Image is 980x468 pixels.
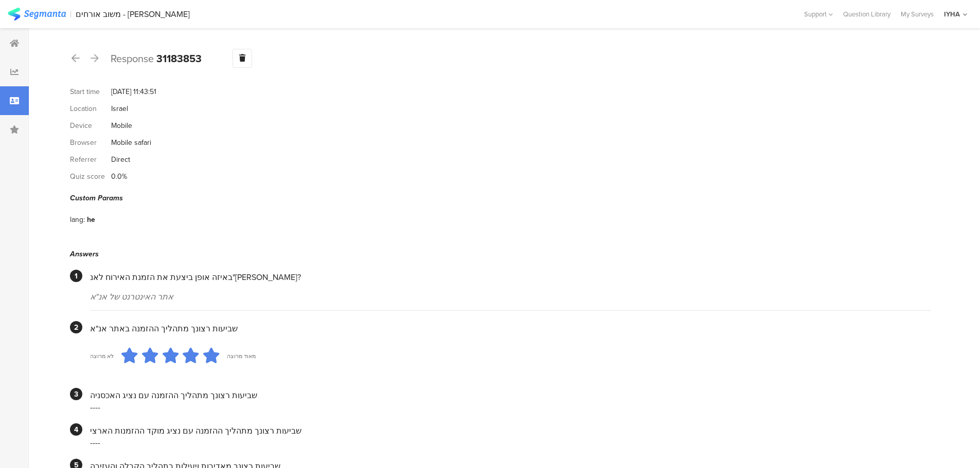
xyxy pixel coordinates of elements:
div: he [87,214,95,225]
div: [DATE] 11:43:51 [111,86,156,97]
div: Answers [70,249,931,259]
div: Israel [111,103,128,114]
div: Device [70,120,111,131]
div: משוב אורחים - [PERSON_NAME] [76,9,190,19]
span: Response [111,51,154,66]
div: Browser [70,137,111,148]
div: Referrer [70,154,111,165]
div: שביעות רצונך מתהליך ההזמנה עם נציג מוקד ההזמנות הארצי [90,425,931,437]
div: 0.0% [111,171,127,182]
b: 31183853 [156,51,202,66]
div: באיזה אופן ביצעת את הזמנת האירוח לאנ"[PERSON_NAME]? [90,271,931,283]
div: 1 [70,270,82,282]
div: lang: [70,214,87,225]
div: Location [70,103,111,114]
div: Direct [111,154,130,165]
a: Question Library [838,9,896,19]
a: My Surveys [896,9,939,19]
div: Custom Params [70,193,931,203]
img: segmanta logo [8,8,66,21]
div: 4 [70,423,82,436]
div: ---- [90,401,931,413]
div: | [70,8,72,20]
div: שביעות רצונך מתהליך ההזמנה באתר אנ"א [90,323,931,334]
div: 2 [70,321,82,333]
div: אתר האינטרנט של אנ"א [90,291,931,303]
div: Support [804,6,833,22]
div: IYHA [944,9,960,19]
div: מאוד מרוצה [227,352,256,360]
div: Mobile [111,120,132,131]
div: ---- [90,437,931,448]
div: Quiz score [70,171,111,182]
div: שביעות רצונך מתהליך ההזמנה עם נציג האכסניה [90,389,931,401]
div: Start time [70,86,111,97]
div: Mobile safari [111,137,151,148]
div: לא מרוצה [90,352,114,360]
div: 3 [70,388,82,400]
